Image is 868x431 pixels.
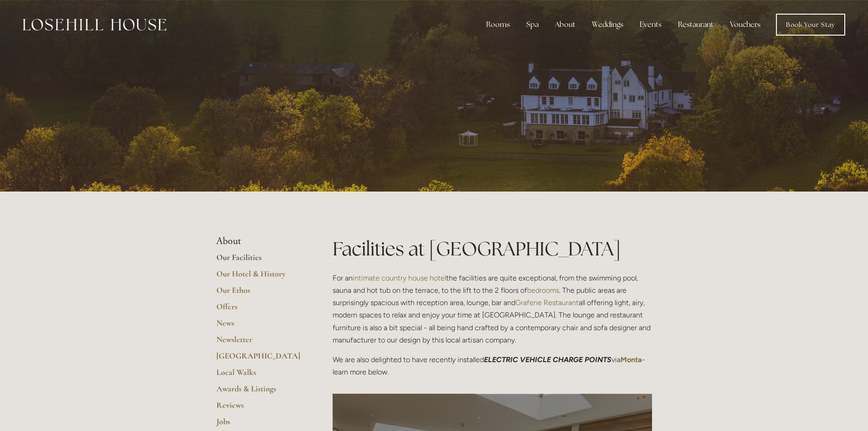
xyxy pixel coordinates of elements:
img: Losehill House [23,19,166,31]
a: Newsletter [216,334,303,351]
div: Rooms [479,16,517,34]
div: Weddings [585,16,631,34]
a: Vouchers [723,16,768,34]
div: Events [632,16,669,34]
h1: Facilities at [GEOGRAPHIC_DATA] [333,235,652,262]
div: Spa [519,16,546,34]
a: Monta [621,355,642,364]
a: intimate country house hotel [353,274,446,282]
a: Our Ethos [216,285,303,301]
a: Our Facilities [216,252,303,269]
a: Awards & Listings [216,384,303,400]
a: Offers [216,301,303,318]
a: Grafene Restaurant [515,298,579,307]
p: For an the facilities are quite exceptional, from the swimming pool, sauna and hot tub on the ter... [333,272,652,346]
em: ELECTRIC VEHICLE CHARGE POINTS [484,355,611,364]
a: Book Your Stay [776,14,845,36]
div: About [548,16,583,34]
a: bedrooms [527,286,559,295]
div: Restaurant [671,16,721,34]
a: [GEOGRAPHIC_DATA] [216,351,303,367]
a: Reviews [216,400,303,416]
a: Local Walks [216,367,303,384]
li: About [216,235,303,247]
a: Our Hotel & History [216,269,303,285]
p: We are also delighted to have recently installed via - learn more below. [333,353,652,378]
a: News [216,318,303,334]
